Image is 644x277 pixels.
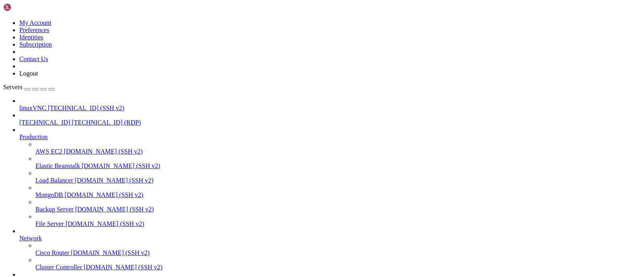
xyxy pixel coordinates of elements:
span: Network [19,235,42,242]
span: Elastic Beanstalk [35,162,80,169]
span: [DOMAIN_NAME] (SSH v2) [84,264,163,271]
a: Cisco Router [DOMAIN_NAME] (SSH v2) [35,249,641,256]
li: Production [19,126,641,228]
a: AWS EC2 [DOMAIN_NAME] (SSH v2) [35,148,641,155]
span: [DOMAIN_NAME] (SSH v2) [75,206,154,213]
img: Shellngn [3,3,50,11]
span: [DOMAIN_NAME] (SSH v2) [64,148,143,155]
a: MongoDB [DOMAIN_NAME] (SSH v2) [35,191,641,199]
li: Cluster Controller [DOMAIN_NAME] (SSH v2) [35,256,641,271]
span: AWS EC2 [35,148,62,155]
a: Contact Us [19,55,48,62]
li: Load Balancer [DOMAIN_NAME] (SSH v2) [35,170,641,184]
a: Cluster Controller [DOMAIN_NAME] (SSH v2) [35,264,641,271]
span: [DOMAIN_NAME] (SSH v2) [64,191,143,198]
a: Servers [3,84,55,90]
span: MongoDB [35,191,63,198]
span: [DOMAIN_NAME] (SSH v2) [82,162,161,169]
a: Backup Server [DOMAIN_NAME] (SSH v2) [35,206,641,213]
li: Backup Server [DOMAIN_NAME] (SSH v2) [35,199,641,213]
li: linuxVNC [TECHNICAL_ID] (SSH v2) [19,97,641,112]
a: Elastic Beanstalk [DOMAIN_NAME] (SSH v2) [35,162,641,170]
a: [TECHNICAL_ID] [TECHNICAL_ID] (RDP) [19,119,641,126]
span: Cluster Controller [35,264,82,271]
a: Production [19,133,641,141]
a: Network [19,235,641,242]
a: File Server [DOMAIN_NAME] (SSH v2) [35,220,641,228]
span: [TECHNICAL_ID] (SSH v2) [48,105,124,111]
span: [DOMAIN_NAME] (SSH v2) [71,249,150,256]
span: [DOMAIN_NAME] (SSH v2) [75,177,154,184]
a: My Account [19,19,52,26]
a: Preferences [19,27,50,33]
span: [TECHNICAL_ID] (RDP) [72,119,141,126]
span: [DOMAIN_NAME] (SSH v2) [66,220,144,227]
span: File Server [35,220,64,227]
span: [TECHNICAL_ID] [19,119,70,126]
span: Backup Server [35,206,74,213]
li: File Server [DOMAIN_NAME] (SSH v2) [35,213,641,228]
li: MongoDB [DOMAIN_NAME] (SSH v2) [35,184,641,199]
a: Logout [19,70,38,77]
span: Load Balancer [35,177,73,184]
a: Load Balancer [DOMAIN_NAME] (SSH v2) [35,177,641,184]
a: linuxVNC [TECHNICAL_ID] (SSH v2) [19,105,641,112]
span: Cisco Router [35,249,69,256]
span: Servers [3,84,23,90]
li: Elastic Beanstalk [DOMAIN_NAME] (SSH v2) [35,155,641,170]
a: Identities [19,34,43,41]
li: AWS EC2 [DOMAIN_NAME] (SSH v2) [35,141,641,155]
li: [TECHNICAL_ID] [TECHNICAL_ID] (RDP) [19,112,641,126]
li: Network [19,228,641,271]
span: Production [19,133,47,140]
span: linuxVNC [19,105,46,111]
li: Cisco Router [DOMAIN_NAME] (SSH v2) [35,242,641,256]
a: Subscription [19,41,52,48]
